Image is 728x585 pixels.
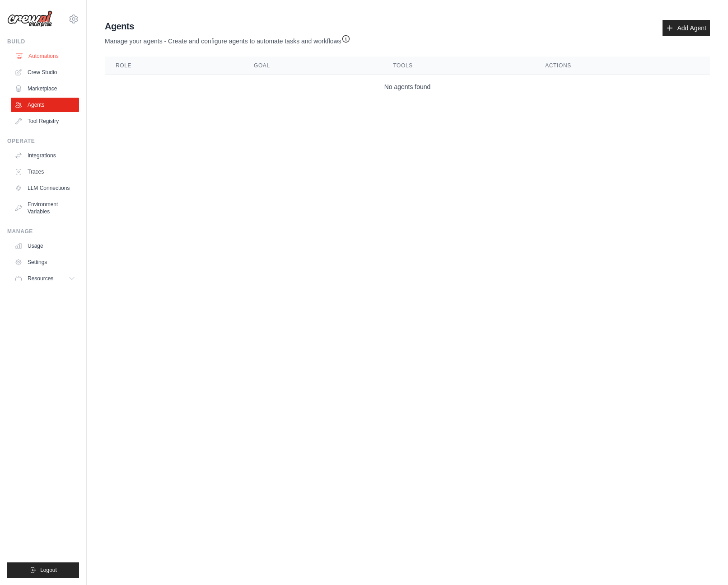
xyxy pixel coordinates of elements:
h2: Agents [105,20,350,33]
a: Marketplace [11,81,79,96]
img: Logo [7,10,52,28]
a: Environment Variables [11,197,79,219]
a: Tool Registry [11,114,79,128]
a: Crew Studio [11,65,79,80]
a: Automations [12,49,80,63]
a: Add Agent [663,20,710,36]
span: Resources [28,275,53,282]
span: Logout [40,566,57,574]
a: Usage [11,239,79,253]
a: Agents [11,98,79,112]
th: Actions [534,57,710,75]
th: Tools [382,57,534,75]
a: Traces [11,165,79,179]
button: Resources [11,271,79,286]
th: Role [105,57,243,75]
div: Build [7,38,79,45]
div: Operate [7,137,79,145]
button: Logout [7,562,79,578]
div: Manage [7,228,79,235]
a: Settings [11,255,79,269]
a: LLM Connections [11,181,79,195]
a: Integrations [11,148,79,163]
p: Manage your agents - Create and configure agents to automate tasks and workflows [105,33,350,46]
th: Goal [243,57,382,75]
td: No agents found [105,75,710,99]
